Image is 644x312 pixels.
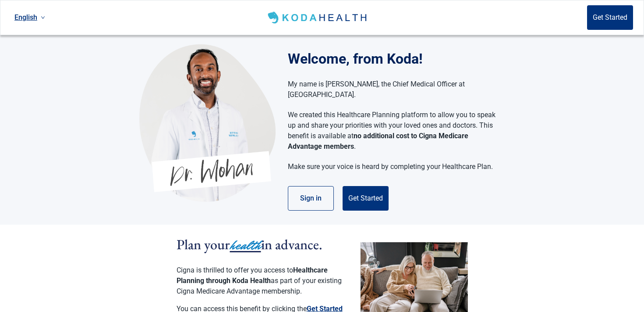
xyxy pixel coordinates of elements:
img: Koda Health [266,11,370,25]
span: health [230,236,261,255]
p: Make sure your voice is heard by completing your Healthcare Plan. [288,161,496,172]
button: Get Started [587,5,633,30]
span: Plan your [177,235,230,254]
span: in advance. [261,235,322,254]
h1: Welcome, from Koda! [288,48,505,69]
span: Cigna is thrilled to offer you access to [177,266,293,274]
button: Get Started [343,186,389,211]
img: Koda Health [139,44,276,202]
a: Current language: English [11,10,49,25]
p: My name is [PERSON_NAME], the Chief Medical Officer at [GEOGRAPHIC_DATA]. [288,79,496,100]
p: We created this Healthcare Planning platform to allow you to speak up and share your priorities w... [288,110,496,152]
strong: no additional cost to Cigna Medicare Advantage members [288,132,468,151]
button: Sign in [288,186,334,211]
span: down [41,15,45,20]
